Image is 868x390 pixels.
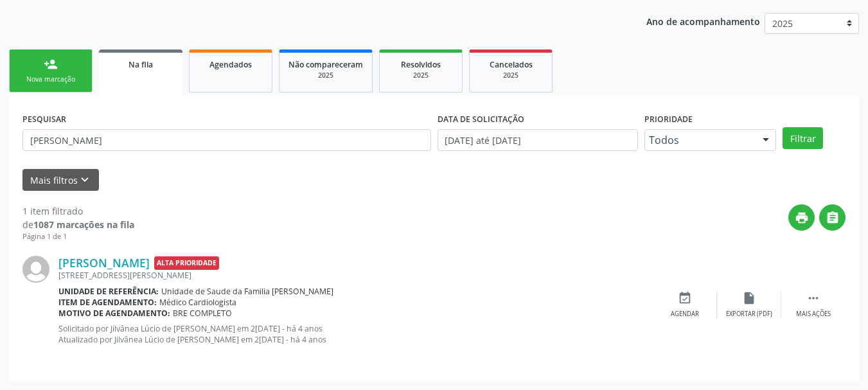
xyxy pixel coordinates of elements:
button: print [788,204,815,231]
span: Agendados [209,59,252,70]
b: Unidade de referência: [58,286,159,297]
i: event_available [678,291,692,305]
i:  [806,291,820,305]
span: Médico Cardiologista [159,297,236,308]
div: Página 1 de 1 [22,231,134,242]
span: Unidade de Saude da Familia [PERSON_NAME] [161,286,333,297]
span: Na fila [128,59,153,70]
i: insert_drive_file [742,291,756,305]
img: img [22,256,49,283]
b: Item de agendamento: [58,297,157,308]
p: Ano de acompanhamento [646,13,760,29]
span: Todos [649,134,750,146]
span: Não compareceram [288,59,363,70]
div: [STREET_ADDRESS][PERSON_NAME] [58,270,653,281]
label: PESQUISAR [22,109,66,129]
p: Solicitado por Jilvânea Lúcio de [PERSON_NAME] em 2[DATE] - há 4 anos Atualizado por Jilvânea Lúc... [58,323,653,345]
b: Motivo de agendamento: [58,308,170,319]
span: Alta Prioridade [154,256,219,270]
div: Agendar [671,310,699,319]
span: Resolvidos [401,59,441,70]
div: 2025 [288,71,363,80]
input: Selecione um intervalo [438,129,639,151]
span: BRE COMPLETO [173,308,232,319]
div: Nova marcação [19,75,83,84]
button: Filtrar [783,127,823,149]
div: Mais ações [796,310,831,319]
div: 1 item filtrado [22,204,134,218]
i: print [795,211,809,225]
div: person_add [44,57,58,71]
span: Cancelados [490,59,533,70]
div: de [22,218,134,231]
div: 2025 [389,71,453,80]
a: [PERSON_NAME] [58,256,150,270]
div: Exportar (PDF) [726,310,772,319]
strong: 1087 marcações na fila [33,218,134,231]
i: keyboard_arrow_down [78,173,92,187]
div: 2025 [479,71,543,80]
label: Prioridade [644,109,693,129]
label: DATA DE SOLICITAÇÃO [438,109,524,129]
input: Nome, CNS [22,129,431,151]
i:  [826,211,840,225]
button: Mais filtroskeyboard_arrow_down [22,169,99,191]
button:  [819,204,846,231]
